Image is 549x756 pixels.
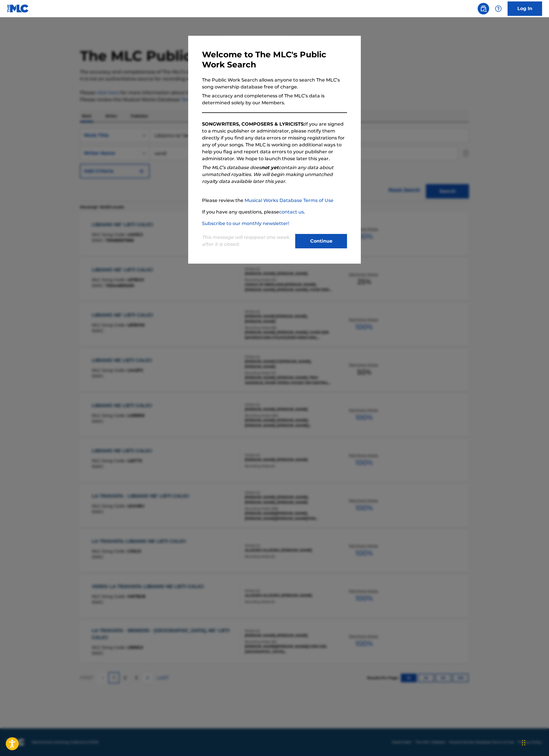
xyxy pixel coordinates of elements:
[202,197,347,204] p: Please review the
[202,121,305,127] strong: SONGWRITERS, COMPOSERS & LYRICISTS:
[495,5,502,12] img: help
[522,734,525,751] div: Drag
[202,92,347,106] p: The accuracy and completeness of The MLC’s data is determined solely by our Members.
[279,209,304,215] a: contact us
[202,221,289,226] a: Subscribe to our monthly newsletter!
[295,234,347,248] button: Continue
[480,5,487,12] img: search
[202,77,347,90] p: The Public Work Search allows anyone to search The MLC’s song ownership database free of charge.
[7,4,29,13] img: MLC Logo
[202,234,292,248] p: This message will reappear one week after it is closed.
[245,198,333,203] a: Musical Works Database Terms of Use
[202,50,347,70] h3: Welcome to The MLC's Public Work Search
[493,3,504,14] div: Help
[261,165,279,170] strong: not yet
[520,728,549,756] iframe: Chat Widget
[202,209,347,216] p: If you have any questions, please .
[202,165,333,184] em: The MLC’s database does contain any data about unmatched royalties. We will begin making unmatche...
[478,3,489,14] a: Public Search
[508,1,542,16] a: Log In
[202,121,347,162] p: If you are signed to a music publisher or administrator, please notify them directly if you find ...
